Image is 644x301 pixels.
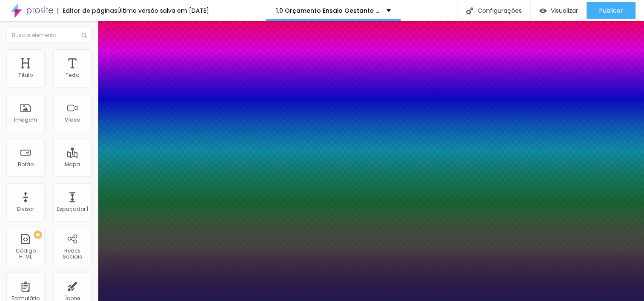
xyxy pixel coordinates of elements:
div: Texto [66,72,79,78]
img: Ícone [82,33,87,38]
input: Buscar elemento [6,28,92,43]
span: Visualizar [551,7,578,14]
div: Botão [18,162,34,168]
div: Editor de páginas [57,8,117,14]
div: Última versão salva em [DATE] [117,8,209,14]
div: Título [18,72,33,78]
div: Imagem [14,117,37,123]
div: Vídeo [65,117,80,123]
img: Ícone [466,7,473,14]
div: Espaçador | [57,206,88,212]
span: Publicar [599,7,623,14]
button: Publicar [587,2,635,19]
div: Mapa [65,162,80,168]
p: 1.0 Orçamento Ensaio Gestante 2025 [276,8,380,14]
div: Divisor [17,206,34,212]
div: Código HTML [9,248,42,260]
img: view-1.svg [539,7,547,14]
div: Redes Sociais [55,248,89,260]
button: Visualizar [531,2,587,19]
font: Configurações [478,8,522,14]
